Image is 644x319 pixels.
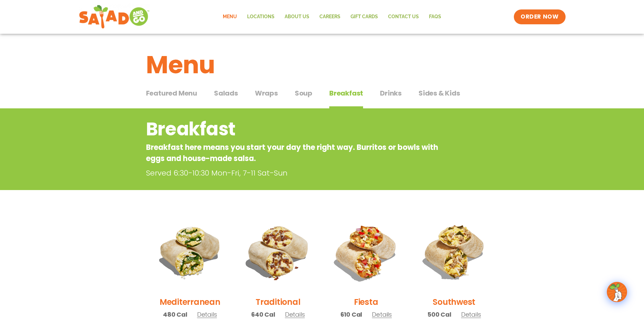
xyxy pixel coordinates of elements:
[372,310,392,319] span: Details
[433,296,475,308] h2: Southwest
[415,213,493,291] img: Product photo for Southwest
[163,310,187,319] span: 480 Cal
[146,142,444,164] p: Breakfast here means you start your day the right way. Burritos or bowls with eggs and house-made...
[146,167,447,179] p: Served 6:30-10:30 Mon-Fri, 7-11 Sat-Sun
[607,283,626,301] img: wpChatIcon
[146,115,444,143] h2: Breakfast
[218,9,242,25] a: Menu
[461,310,481,319] span: Details
[146,88,197,98] span: Featured Menu
[280,9,314,25] a: About Us
[256,296,300,308] h2: Traditional
[160,296,220,308] h2: Mediterranean
[327,213,405,291] img: Product photo for Fiesta
[197,310,217,319] span: Details
[314,9,345,25] a: Careers
[242,9,280,25] a: Locations
[354,296,378,308] h2: Fiesta
[380,88,402,98] span: Drinks
[514,9,565,24] a: ORDER NOW
[340,310,362,319] span: 610 Cal
[151,213,229,291] img: Product photo for Mediterranean Breakfast Burrito
[255,88,278,98] span: Wraps
[329,88,363,98] span: Breakfast
[419,88,460,98] span: Sides & Kids
[214,88,238,98] span: Salads
[146,47,498,83] h1: Menu
[251,310,275,319] span: 640 Cal
[79,3,150,30] img: new-SAG-logo-768×292
[383,9,424,25] a: Contact Us
[427,310,451,319] span: 500 Cal
[521,13,558,21] span: ORDER NOW
[295,88,312,98] span: Soup
[345,9,383,25] a: GIFT CARDS
[285,310,305,319] span: Details
[424,9,446,25] a: FAQs
[146,86,498,109] div: Tabbed content
[239,213,317,291] img: Product photo for Traditional
[218,9,446,25] nav: Menu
